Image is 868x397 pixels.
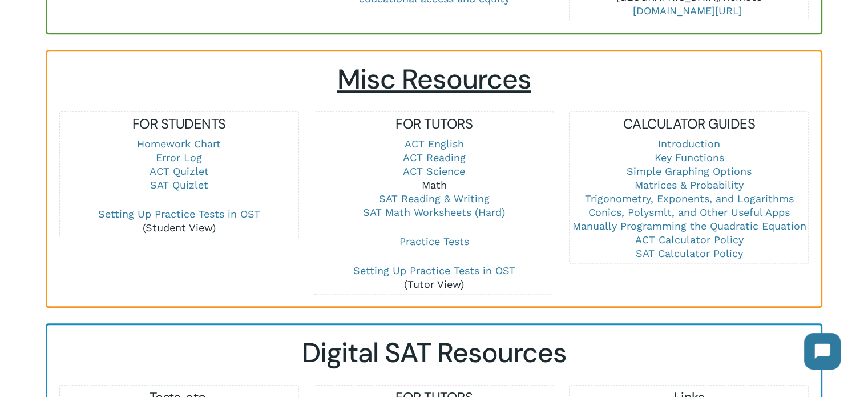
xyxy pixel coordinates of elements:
[588,206,790,218] a: Conics, Polysmlt, and Other Useful Apps
[627,165,752,177] a: Simple Graphing Options
[60,115,298,133] h5: FOR STUDENTS
[98,208,260,220] a: Setting Up Practice Tests in OST
[635,179,744,191] a: Matrices & Probability
[584,193,793,204] a: Trigonometry, Exponents, and Logarithms
[363,206,505,218] a: SAT Math Worksheets (Hard)
[570,115,808,133] h5: CALCULATOR GUIDES
[150,165,209,177] a: ACT Quizlet
[654,151,724,163] a: Key Functions
[59,336,809,370] h2: Digital SAT Resources
[402,151,465,163] a: ACT Reading
[635,234,743,246] a: ACT Calculator Policy
[337,61,531,97] span: Misc Resources
[60,207,298,235] p: (Student View)
[635,247,742,259] a: SAT Calculator Policy
[421,179,446,191] a: Math
[314,264,553,291] p: (Tutor View)
[378,193,489,204] a: SAT Reading & Writing
[572,220,806,232] a: Manually Programming the Quadratic Equation
[793,322,852,381] iframe: Chatbot
[633,5,742,17] a: [DOMAIN_NAME][URL]
[314,115,553,133] h5: FOR TUTORS
[658,138,720,150] a: Introduction
[156,151,202,163] a: Error Log
[403,165,465,177] a: ACT Science
[150,179,208,191] a: SAT Quizlet
[399,235,469,247] a: Practice Tests
[137,138,221,150] a: Homework Chart
[404,138,463,150] a: ACT English
[353,264,515,276] a: Setting Up Practice Tests in OST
